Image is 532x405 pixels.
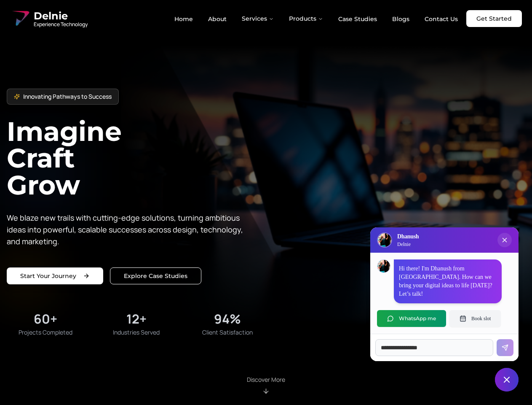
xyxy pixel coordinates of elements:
div: 60+ [34,311,57,327]
span: Client Satisfaction [202,328,253,337]
p: Discover More [247,375,285,384]
button: Close chat popup [497,233,512,247]
a: Case Studies [331,12,384,26]
button: Products [282,10,330,27]
a: Delnie Logo Full [10,8,88,29]
div: Scroll to About section [247,375,285,395]
img: Dhanush [377,260,390,273]
span: Innovating Pathways to Success [23,92,112,101]
span: Industries Served [113,328,160,337]
p: Delnie [397,241,419,248]
div: 12+ [126,311,147,327]
h3: Dhanush [397,232,419,241]
a: Get Started [466,10,522,27]
a: About [201,12,233,26]
span: Experience Technology [34,21,88,28]
a: Blogs [385,12,416,26]
a: Contact Us [418,12,465,26]
span: Projects Completed [19,328,72,337]
button: WhatsApp me [377,310,446,327]
nav: Main [168,10,465,27]
a: Explore our solutions [110,267,201,284]
button: Book slot [449,310,501,327]
button: Close chat [495,368,519,391]
div: 94% [214,311,241,327]
span: Delnie [34,9,88,23]
p: We blaze new trails with cutting-edge solutions, turning ambitious ideas into powerful, scalable ... [7,212,249,247]
h1: Imagine Craft Grow [7,118,266,198]
img: Delnie Logo [378,233,391,247]
a: Home [168,12,200,26]
img: Delnie Logo [10,8,30,29]
p: Hi there! I'm Dhanush from [GEOGRAPHIC_DATA]. How can we bring your digital ideas to life [DATE]?... [399,265,497,298]
a: Start your project with us [7,267,103,284]
button: Services [235,10,281,27]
